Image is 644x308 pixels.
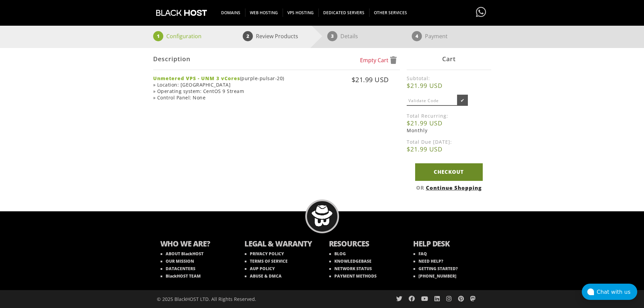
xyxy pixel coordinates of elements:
a: BLOG [329,251,346,257]
span: DEDICATED SERVERS [318,8,369,17]
a: NETWORK STATUS [329,266,372,271]
a: TERMS OF SERVICE [245,258,288,264]
a: Continue Shopping [426,184,482,191]
a: PRIVACY POLICY [245,251,284,257]
b: HELP DESK [413,238,484,250]
a: PAYMENT METHODS [329,273,377,279]
a: BlackHOST TEAM [161,273,201,279]
b: $21.99 USD [407,81,491,90]
span: Monthly [407,127,428,134]
p: Details [340,31,358,41]
img: BlackHOST mascont, Blacky. [311,205,333,227]
div: (purple-pulsar-20) » Location: [GEOGRAPHIC_DATA] » Operating system: CentOS 9 Stream » Control Pa... [153,75,289,101]
p: Payment [425,31,448,41]
div: $21.99 USD [290,75,389,98]
b: WHO WE ARE? [160,238,231,250]
strong: Unmetered VPS - UNM 3 vCores [153,75,240,81]
span: 1 [153,31,163,41]
b: RESOURCES [329,238,400,250]
b: $21.99 USD [407,145,491,153]
button: Chat with us [582,284,637,300]
input: Validate Code [407,96,457,106]
div: Description [153,48,400,70]
span: 2 [243,31,253,41]
a: Checkout [415,163,483,181]
span: 4 [412,31,422,41]
div: Chat with us [597,289,637,295]
a: DATACENTERS [161,266,195,271]
a: Empty Cart [360,56,397,64]
a: FAQ [413,251,427,257]
a: [PHONE_NUMBER] [413,273,456,279]
a: ABOUT BlackHOST [161,251,204,257]
a: NEED HELP? [413,258,443,264]
a: ABUSE & DMCA [245,273,282,279]
div: Cart [407,48,491,70]
span: 3 [327,31,337,41]
a: AUP POLICY [245,266,275,271]
a: KNOWLEDGEBASE [329,258,372,264]
a: GETTING STARTED? [413,266,458,271]
span: DOMAINS [216,8,245,17]
div: © 2025 BlackHOST LTD. All Rights Reserved. [157,290,319,308]
p: Review Products [256,31,298,41]
label: Total Due [DATE]: [407,139,491,145]
b: LEGAL & WARANTY [244,238,315,250]
div: OR [407,184,491,191]
span: WEB HOSTING [245,8,283,17]
p: Configuration [166,31,201,41]
b: $21.99 USD [407,119,491,127]
a: OUR MISSION [161,258,194,264]
span: OTHER SERVICES [369,8,412,17]
label: Subtotal: [407,75,491,81]
span: VPS HOSTING [283,8,319,17]
label: Total Recurring: [407,113,491,119]
input: ✔ [457,95,468,106]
